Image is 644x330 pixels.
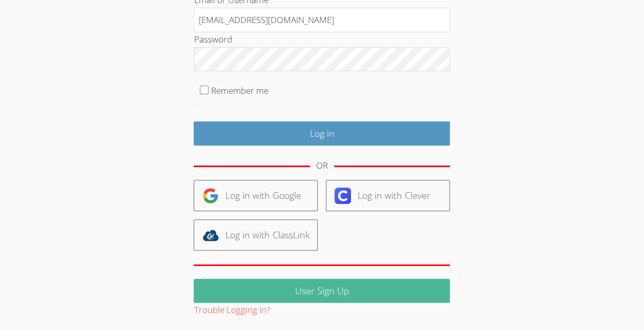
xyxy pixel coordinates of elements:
label: Remember me [211,85,268,96]
a: Log in with Clever [326,180,450,211]
a: Log in with ClassLink [194,219,318,251]
img: google-logo-50288ca7cdecda66e5e0955fdab243c47b7ad437acaf1139b6f446037453330a.svg [202,188,219,204]
div: OR [316,158,328,173]
label: Password [194,33,232,45]
button: Trouble Logging In? [194,303,269,318]
a: Log in with Google [194,180,318,211]
img: classlink-logo-d6bb404cc1216ec64c9a2012d9dc4662098be43eaf13dc465df04b49fa7ab582.svg [202,227,219,243]
img: clever-logo-6eab21bc6e7a338710f1a6ff85c0baf02591cd810cc4098c63d3a4b26e2feb20.svg [335,188,351,204]
input: Log in [194,121,450,146]
a: User Sign Up [194,279,450,303]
